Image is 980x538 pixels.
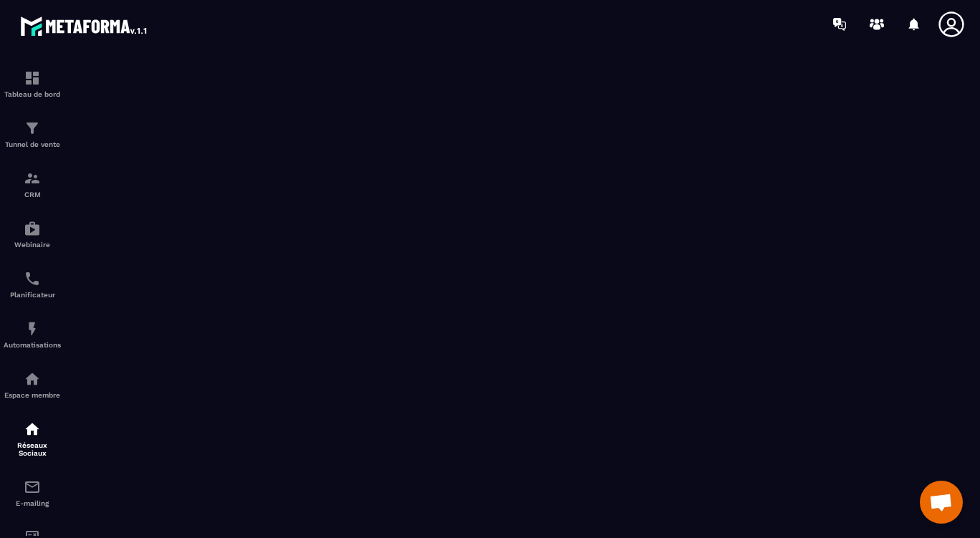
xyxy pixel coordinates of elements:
[24,421,41,438] img: social-network
[24,120,41,137] img: formation
[4,291,61,299] p: Planificateur
[4,410,61,468] a: social-networksocial-networkRéseaux Sociaux
[24,69,41,87] img: formation
[920,481,963,524] a: Ouvrir le chat
[4,90,61,98] p: Tableau de bord
[4,441,61,457] p: Réseaux Sociaux
[4,209,61,259] a: automationsautomationsWebinaire
[24,220,41,237] img: automations
[4,109,61,159] a: formationformationTunnel de vente
[4,140,61,148] p: Tunnel de vente
[24,270,41,287] img: scheduler
[4,159,61,209] a: formationformationCRM
[4,468,61,518] a: emailemailE-mailing
[4,259,61,309] a: schedulerschedulerPlanificateur
[4,391,61,399] p: Espace membre
[24,170,41,187] img: formation
[4,59,61,109] a: formationformationTableau de bord
[24,320,41,337] img: automations
[4,309,61,360] a: automationsautomationsAutomatisations
[20,13,149,39] img: logo
[4,360,61,410] a: automationsautomationsEspace membre
[24,479,41,496] img: email
[4,241,61,249] p: Webinaire
[4,499,61,507] p: E-mailing
[4,341,61,349] p: Automatisations
[24,370,41,388] img: automations
[4,191,61,198] p: CRM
